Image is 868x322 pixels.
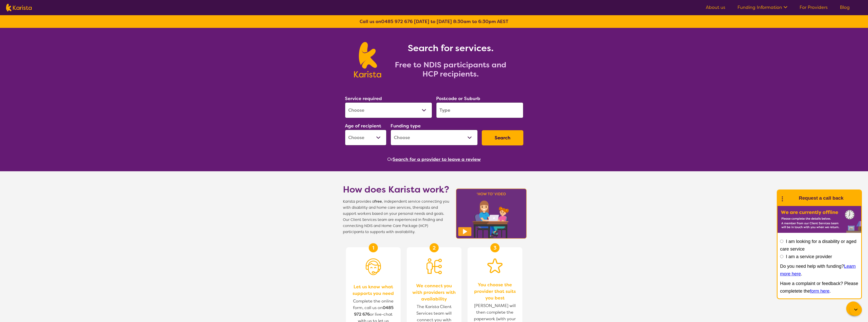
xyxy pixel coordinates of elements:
img: Karista logo [6,4,32,11]
button: Search [482,130,523,145]
span: Let us know what supports you need [351,283,396,297]
a: Funding Information [737,4,787,10]
span: Karista provides a , independent service connecting you with disability and home care services, t... [343,199,449,235]
img: Star icon [487,258,503,273]
h1: Search for services. [387,42,514,54]
button: Channel Menu [846,301,860,316]
a: Blog [840,4,850,10]
img: Person with headset icon [366,258,381,275]
label: Age of recipient [345,123,381,129]
a: 0485 972 676 [381,18,413,25]
p: Do you need help with funding? . [780,262,859,278]
h1: Request a call back [799,194,843,202]
span: We connect you with providers with availability [412,282,456,302]
span: Or [387,156,393,163]
a: About us [706,4,725,10]
div: 2 [430,243,439,252]
img: Person being matched to services icon [427,258,442,274]
a: form here [810,289,829,294]
input: Type [436,102,523,118]
div: 1 [369,243,378,252]
label: Postcode or Suburb [436,96,480,102]
img: Karista offline chat form to request call back [778,206,861,233]
label: Funding type [391,123,421,129]
a: For Providers [800,4,828,10]
h2: Free to NDIS participants and HCP recipients. [387,60,514,79]
label: I am a service provider [786,254,832,259]
h1: How does Karista work? [343,183,449,196]
div: 3 [490,243,500,252]
b: free [374,199,382,204]
b: Call us on [DATE] to [DATE] 8:30am to 6:30pm AEST [360,18,508,25]
span: You choose the provider that suits you best [473,281,517,301]
label: Service required [345,96,382,102]
img: Karista video [454,187,528,240]
img: Karista logo [354,42,381,78]
button: Search for a provider to leave a review [393,156,481,163]
label: I am looking for a disability or aged care service [780,239,856,252]
p: Have a complaint or feedback? Please completete the . [780,280,859,295]
img: Karista [786,193,796,203]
